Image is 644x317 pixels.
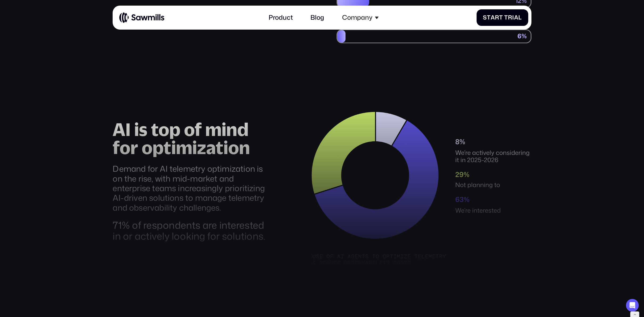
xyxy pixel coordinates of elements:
[483,14,487,21] span: S
[508,14,512,21] span: r
[487,14,491,21] span: t
[264,9,298,26] a: Product
[337,9,384,26] div: Company
[626,299,639,312] div: Open Intercom Messenger
[504,14,508,21] span: T
[342,14,372,21] div: Company
[514,14,518,21] span: a
[477,9,528,26] a: StartTrial
[512,14,514,21] span: i
[518,14,522,21] span: l
[499,14,503,21] span: t
[491,14,495,21] span: a
[495,14,499,21] span: r
[306,9,329,26] a: Blog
